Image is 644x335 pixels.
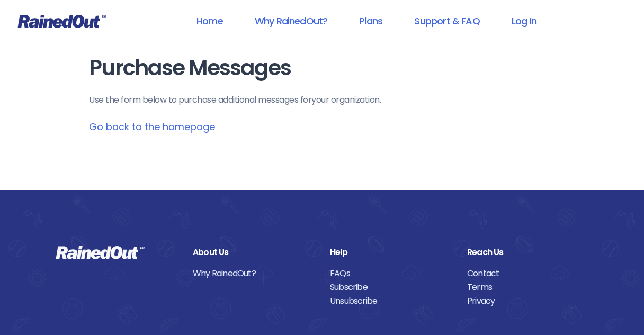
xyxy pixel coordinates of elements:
[330,294,451,308] a: Unsubscribe
[467,267,588,280] a: Contact
[330,267,451,280] a: FAQs
[193,246,314,259] div: About Us
[89,56,555,80] h1: Purchase Messages
[330,246,451,259] div: Help
[467,246,588,259] div: Reach Us
[183,9,237,33] a: Home
[467,280,588,294] a: Terms
[89,94,555,106] p: Use the form below to purchase additional messages for your organization .
[330,280,451,294] a: Subscribe
[241,9,342,33] a: Why RainedOut?
[400,9,493,33] a: Support & FAQ
[345,9,396,33] a: Plans
[193,267,314,280] a: Why RainedOut?
[498,9,550,33] a: Log In
[89,120,215,133] a: Go back to the homepage
[467,294,588,308] a: Privacy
